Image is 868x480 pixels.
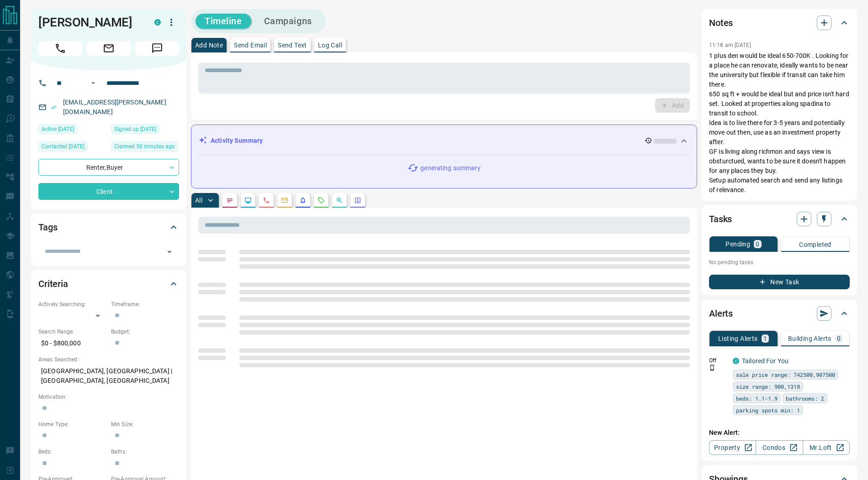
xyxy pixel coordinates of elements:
p: Activity Summary [211,136,263,146]
span: bathrooms: 2 [786,394,824,403]
p: 0 [756,241,759,247]
svg: Requests [318,197,325,204]
p: Off [709,356,727,365]
p: Send Email [234,42,267,48]
p: 11:18 am [DATE] [709,42,751,48]
div: Alerts [709,303,850,324]
p: 0 [837,335,841,342]
div: Tags [38,216,179,238]
p: Add Note [195,42,223,48]
button: Open [88,78,99,89]
div: Tue Oct 14 2025 [111,141,179,154]
div: condos.ca [154,19,161,26]
span: Message [135,41,179,56]
div: Notes [709,12,850,34]
svg: Email Verified [50,104,57,110]
p: generating summary [420,163,480,173]
svg: Notes [226,197,233,204]
div: Activity Summary [199,132,689,149]
a: Tailored For You [742,357,789,365]
button: Campaigns [255,14,321,29]
p: Timeframe: [111,300,179,308]
span: sale price range: 742500,907500 [736,370,835,379]
div: Sat Sep 18 2021 [111,124,179,137]
p: Pending [725,241,750,247]
div: Tue Sep 28 2021 [38,141,106,154]
p: Min Size: [111,420,179,428]
p: Completed [799,241,831,248]
p: 1 [763,335,767,342]
span: Email [87,41,131,56]
span: size range: 900,1318 [736,382,800,391]
p: Beds: [38,448,106,456]
p: Building Alerts [788,335,831,342]
p: New Alert: [709,428,850,438]
h2: Notes [709,16,733,30]
svg: Listing Alerts [299,197,307,204]
p: [GEOGRAPHIC_DATA], [GEOGRAPHIC_DATA] | [GEOGRAPHIC_DATA], [GEOGRAPHIC_DATA] [38,364,179,388]
button: New Task [709,275,850,289]
p: Areas Searched: [38,355,179,364]
span: Active [DATE] [42,125,74,134]
p: Home Type: [38,420,106,428]
p: All [195,197,202,203]
p: Search Range: [38,328,106,336]
svg: Lead Browsing Activity [244,197,252,204]
p: Log Call [318,42,342,48]
div: Renter , Buyer [38,159,179,176]
p: Budget: [111,328,179,336]
h2: Tags [38,220,57,235]
p: Send Text [278,42,307,48]
p: Baths: [111,448,179,456]
a: Property [709,440,756,455]
p: 1 plus den would be ideal 650-700K . Looking for a place he can renovate, ideally wants to be nea... [709,51,850,195]
p: No pending tasks [709,256,850,269]
span: Call [38,41,82,56]
div: Tasks [709,208,850,230]
span: Contacted [DATE] [42,142,85,151]
svg: Opportunities [336,197,343,204]
a: [EMAIL_ADDRESS][PERSON_NAME][DOMAIN_NAME] [63,99,166,115]
h2: Alerts [709,306,733,321]
a: Mr.Loft [803,440,850,455]
div: Client [38,183,179,200]
svg: Emails [281,197,288,204]
p: Motivation: [38,393,179,401]
span: Signed up [DATE] [114,125,156,134]
span: parking spots min: 1 [736,406,800,415]
a: Condos [756,440,803,455]
h1: [PERSON_NAME] [38,15,141,30]
p: Actively Searching: [38,300,106,308]
p: Listing Alerts [718,335,758,342]
p: $0 - $800,000 [38,336,106,351]
h2: Tasks [709,212,732,226]
span: beds: 1.1-1.9 [736,394,778,403]
div: Mon Oct 13 2025 [38,124,106,137]
svg: Push Notification Only [709,365,715,371]
span: Claimed 30 minutes ago [114,142,175,151]
h2: Criteria [38,277,68,291]
div: Criteria [38,273,179,295]
div: condos.ca [733,358,739,364]
svg: Agent Actions [354,197,361,204]
svg: Calls [263,197,270,204]
button: Timeline [196,14,251,29]
button: Open [163,245,176,258]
